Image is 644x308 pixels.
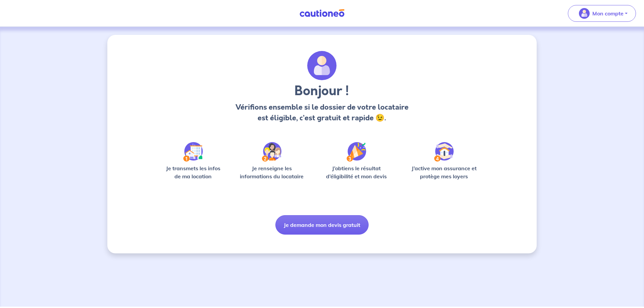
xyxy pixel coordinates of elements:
img: /static/f3e743aab9439237c3e2196e4328bba9/Step-3.svg [346,142,366,162]
p: J’active mon assurance et protège mes loyers [405,164,483,180]
h3: Bonjour ! [233,83,410,99]
img: /static/c0a346edaed446bb123850d2d04ad552/Step-2.svg [262,142,281,162]
button: illu_account_valid_menu.svgMon compte [568,5,636,22]
p: J’obtiens le résultat d’éligibilité et mon devis [319,164,394,180]
img: Cautioneo [297,9,347,17]
img: /static/90a569abe86eec82015bcaae536bd8e6/Step-1.svg [183,142,203,162]
img: /static/bfff1cf634d835d9112899e6a3df1a5d/Step-4.svg [434,142,454,162]
p: Je renseigne les informations du locataire [236,164,308,180]
button: Je demande mon devis gratuit [275,215,369,235]
p: Je transmets les infos de ma location [161,164,225,180]
p: Vérifions ensemble si le dossier de votre locataire est éligible, c’est gratuit et rapide 😉. [233,102,410,123]
p: Mon compte [592,9,624,17]
img: archivate [307,51,337,80]
img: illu_account_valid_menu.svg [579,8,590,19]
